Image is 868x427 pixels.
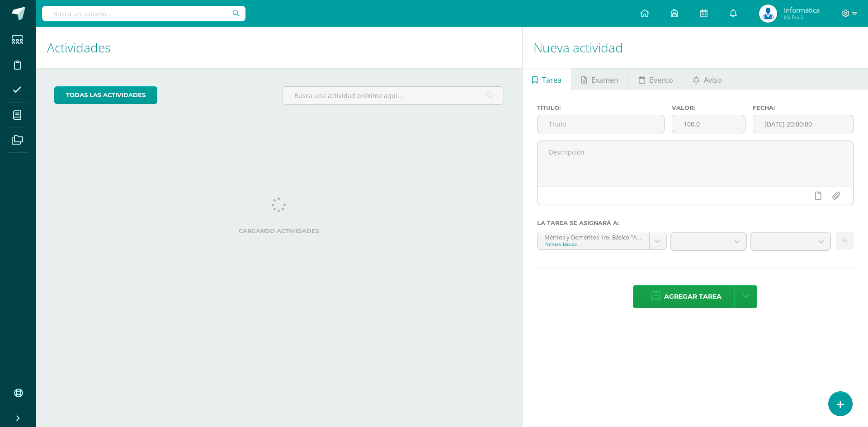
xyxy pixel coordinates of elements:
[523,68,571,90] a: Tarea
[54,86,157,104] a: todas las Actividades
[544,232,642,241] div: Méritos y Deméritos 1ro. Básico "A" 'A'
[283,87,503,104] input: Busca una actividad próxima aquí...
[753,115,853,133] input: Fecha de entrega
[538,115,664,133] input: Título
[591,69,618,91] span: Examen
[537,220,854,226] label: La tarea se asignará a:
[672,115,745,133] input: Puntos máximos
[533,27,857,68] h1: Nueva actividad
[704,69,722,91] span: Aviso
[54,228,504,235] label: Cargando actividades
[47,27,511,68] h1: Actividades
[683,68,731,90] a: Aviso
[759,5,777,23] img: da59f6ea21f93948affb263ca1346426.png
[538,232,666,249] a: Méritos y Deméritos 1ro. Básico "A" 'A'Primero Básico
[753,104,854,111] label: Fecha:
[537,104,665,111] label: Título:
[629,68,683,90] a: Evento
[542,69,561,91] span: Tarea
[672,104,745,111] label: Valor:
[572,68,628,90] a: Examen
[544,241,642,247] div: Primero Básico
[650,69,673,91] span: Evento
[42,6,245,21] input: Busca un usuario...
[664,286,722,308] span: Agregar tarea
[784,5,820,14] span: Informática
[784,14,820,21] span: Mi Perfil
